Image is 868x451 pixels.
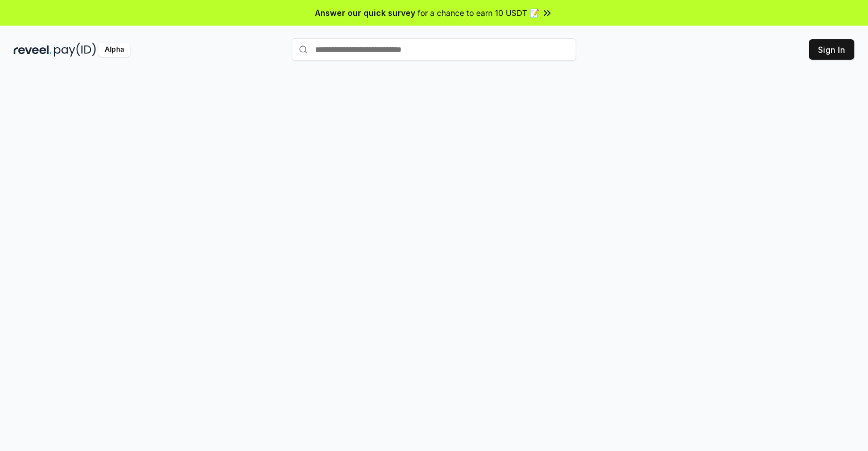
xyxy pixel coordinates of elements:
[14,43,52,57] img: reveel_dark
[418,7,539,19] span: for a chance to earn 10 USDT 📝
[315,7,415,19] span: Answer our quick survey
[54,43,96,57] img: pay_id
[98,43,130,57] div: Alpha
[809,39,854,60] button: Sign In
